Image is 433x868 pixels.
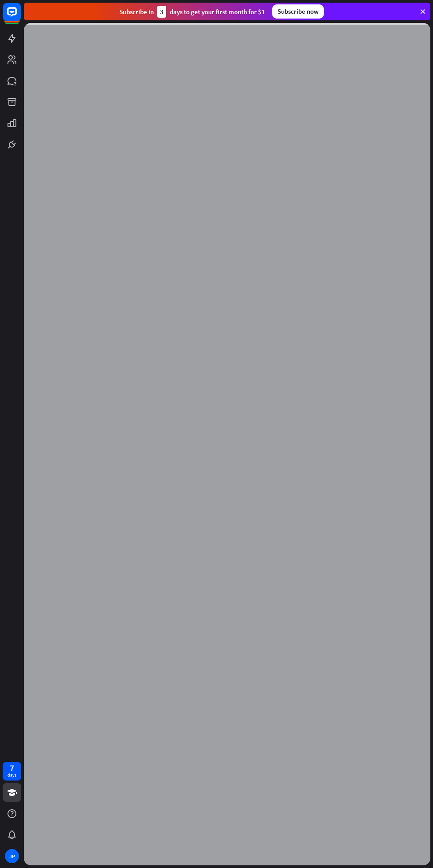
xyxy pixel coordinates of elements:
div: Subscribe in days to get your first month for $1 [119,6,265,18]
div: Subscribe now [272,4,324,19]
div: 7 [10,764,14,772]
a: 7 days [3,762,21,781]
div: JP [5,849,19,863]
div: days [8,772,16,778]
div: 3 [157,6,166,18]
